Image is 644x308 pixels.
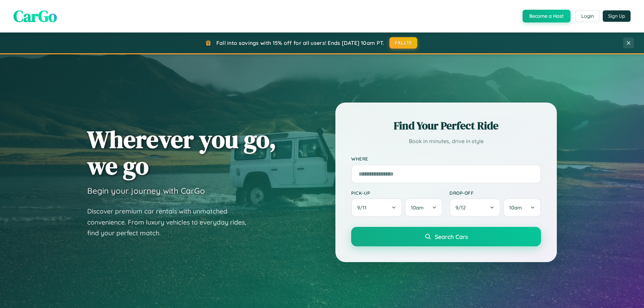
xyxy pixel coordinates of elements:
[357,204,370,211] span: 9 / 11
[435,233,468,240] span: Search Cars
[389,37,418,49] button: FALL15
[351,227,541,246] button: Search Cars
[216,40,384,46] span: Fall into savings with 15% off for all users! Ends [DATE] 10am PT.
[87,126,276,179] h1: Wherever you go, we go
[503,198,541,217] button: 10am
[351,156,541,162] label: Where
[509,204,522,211] span: 10am
[576,10,599,22] button: Login
[449,198,500,217] button: 9/12
[351,118,541,133] h2: Find Your Perfect Ride
[87,186,205,196] h3: Begin your journey with CarGo
[351,198,402,217] button: 9/11
[449,190,541,196] label: Drop-off
[351,190,443,196] label: Pick-up
[523,10,571,22] button: Become a Host
[455,204,469,211] span: 9 / 12
[87,206,255,239] p: Discover premium car rentals with unmatched convenience. From luxury vehicles to everyday rides, ...
[351,136,541,146] p: Book in minutes, drive in style
[13,5,57,27] span: CarGo
[603,10,631,22] button: Sign Up
[411,204,424,211] span: 10am
[405,198,443,217] button: 10am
